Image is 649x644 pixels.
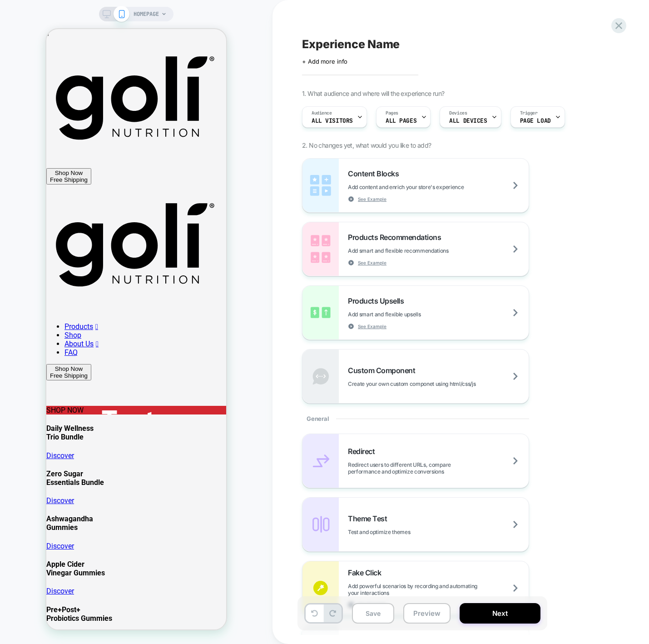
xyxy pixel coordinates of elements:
span: Products Upsells [348,296,408,305]
span: See Example [358,260,386,266]
span: Devices [449,110,467,116]
span: Add powerful scenarios by recording and automating your interactions [348,583,529,596]
span: Experience Name [302,37,400,51]
span: Redirect [348,447,379,456]
span: ALL PAGES [386,118,416,124]
span: All Visitors [312,118,353,124]
span: HOMEPAGE [134,7,159,21]
span: Add smart and flexible upsells [348,311,466,318]
button: Preview [403,603,451,624]
span: See Example [358,196,386,202]
span: Test and optimize themes [348,529,456,535]
span: Fake Click [348,568,386,577]
span: Page Load [520,118,551,124]
div: General [302,404,529,434]
span: 1. What audience and where will the experience run? [302,90,444,97]
span: See Example [358,323,386,329]
span: Trigger [520,110,538,116]
span: Theme Test [348,514,391,523]
span: Content Blocks [348,169,403,178]
a: Products [18,293,52,302]
div: Shop Now [4,336,41,343]
span: Custom Component [348,366,420,375]
button: Next [460,603,540,624]
a: FAQ [18,319,31,328]
div: Free Shipping [4,343,41,350]
span: Audience [312,110,332,116]
span: Pages [386,110,398,116]
span: Add smart and flexible recommendations [348,247,494,254]
span: Redirect users to different URLs, compare performance and optimize conversions [348,461,529,475]
div: Shop Now [4,140,41,147]
span: Add content and enrich your store's experience [348,184,509,190]
button: Save [352,603,394,624]
span: Create your own custom componet using html/css/js [348,380,521,387]
a: Shop [18,302,35,310]
span: ALL DEVICES [449,118,487,124]
span: 2. No changes yet, what would you like to add? [302,141,431,149]
div: Free Shipping [4,147,41,154]
span: Products Recommendations [348,233,446,242]
a: About Us [18,310,52,319]
span: + Add more info [302,58,347,65]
